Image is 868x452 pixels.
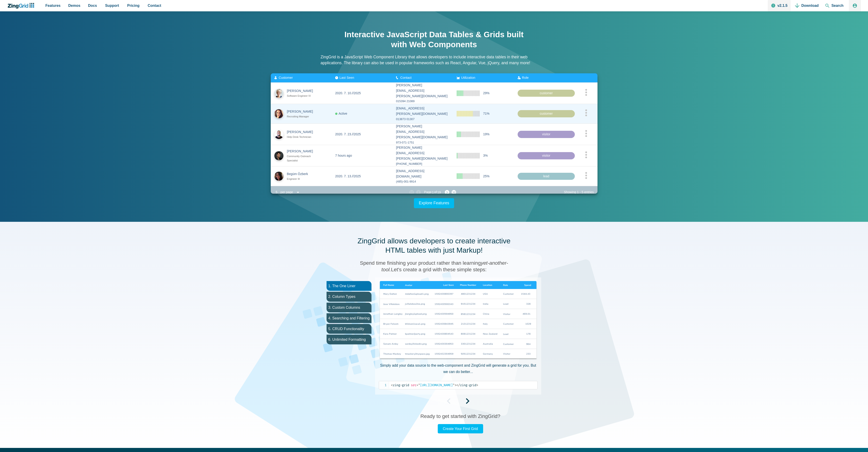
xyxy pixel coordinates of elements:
li: 2. Column Types [327,292,371,301]
span: Features [45,2,61,9]
span: [URL][DOMAIN_NAME] [416,383,455,387]
div: Help Desk Technician [287,135,317,139]
div: 2020. 7. 13.//2025 [335,173,361,179]
div: [PERSON_NAME] [287,149,317,154]
span: Customer [279,76,293,79]
span: </ [456,383,460,387]
zg-button: firstpage [409,190,414,195]
div: 973-071-1751 [396,140,450,145]
div: [PERSON_NAME] [287,88,317,94]
a: ZingChart Logo. Click to return to the homepage [7,3,37,9]
span: < [391,383,393,387]
div: [PERSON_NAME][EMAIL_ADDRESS][PERSON_NAME][DOMAIN_NAME] [396,124,450,140]
span: Last Seen [339,76,354,79]
span: 25% [483,173,489,179]
div: customer [518,89,575,97]
h1: Interactive JavaScript Data Tables & Grids built with Web Components [343,30,525,49]
div: Engineer III [287,177,317,181]
zg-button: nextpage [443,190,449,195]
div: Software Engineer IV [287,94,317,98]
span: " [418,383,420,387]
p: ZingGrid is a JavaScript Web Component Library that allows developers to include interactive data... [321,54,548,66]
li: 6. Unlimited Formatting [327,335,371,344]
span: 29% [483,90,489,96]
div: customer [518,110,575,117]
span: > [476,383,478,387]
span: Support [105,2,119,9]
div: per page [279,189,295,195]
span: zing-grid [456,383,476,387]
span: Demos [68,2,80,9]
span: of [434,190,437,195]
p: Simply add your data source to the web-component and ZingGrid will generate a grid for you. But w... [379,362,538,375]
span: 3% [483,153,488,158]
div: 2020. 7. 23.//2025 [335,132,361,137]
li: 1. The One Liner [327,281,371,291]
div: Community Outreach Specialist [287,154,317,163]
span: Role [522,76,529,79]
div: lead [518,173,575,180]
a: Explore Features [414,198,454,208]
div: 5 [274,189,279,195]
div: [PHONE_NUMBER] [396,161,450,166]
h2: ZingGrid allows developers to create interactive HTML tables with just Markup! [355,236,514,255]
div: visitor [518,152,575,159]
div: 013873 01307 [396,117,450,122]
div: 7 hours ago [335,153,352,158]
span: zing-grid [391,383,409,387]
li: 5. CRUD Functionality [327,324,371,334]
span: " [453,383,455,387]
zg-text: 1 [576,190,580,194]
span: Contact [400,76,412,79]
span: 19% [483,132,489,137]
li: 4. Searching and Filtering [327,313,371,323]
div: [PERSON_NAME][EMAIL_ADDRESS][PERSON_NAME][DOMAIN_NAME] [396,145,450,161]
zg-text: 5 [581,190,584,194]
h3: Spend time finishing your product rather than learning Let's create a grid with these simple steps: [355,260,514,273]
zg-button: prevpage [416,190,423,195]
span: > [455,383,456,387]
div: [PERSON_NAME] [287,109,317,114]
div: Recruiting Manager [287,114,317,119]
span: Utilization [461,76,475,79]
span: 71% [483,111,489,116]
a: Create Your First Grid [438,424,483,433]
span: Contact [148,2,161,9]
div: 2020. 7. 10.//2025 [335,90,361,96]
zg-text: 1 [432,191,434,194]
div: Showing - entries [564,190,594,195]
span: Pricing [127,2,140,9]
span: Docs [88,2,97,9]
div: [EMAIL_ADDRESS][PERSON_NAME][DOMAIN_NAME] [396,106,450,117]
zg-text: 19 [437,191,441,194]
div: Active [335,111,347,116]
div: Begüm Özberk [287,171,317,177]
span: = [416,383,418,387]
div: 015394 21089 [396,99,450,104]
span: src [411,383,416,387]
div: [PERSON_NAME][EMAIL_ADDRESS][PERSON_NAME][DOMAIN_NAME] [396,83,450,99]
div: visitor [518,131,575,138]
h3: Ready to get started with ZingGrid? [420,413,500,420]
div: [EMAIL_ADDRESS][DOMAIN_NAME] [396,168,450,179]
li: 3. Custom Columns [327,303,371,312]
div: (485)-001-9914 [396,179,450,184]
span: Page [424,190,432,195]
div: [PERSON_NAME] [287,129,317,135]
zg-button: lastpage [452,190,456,195]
